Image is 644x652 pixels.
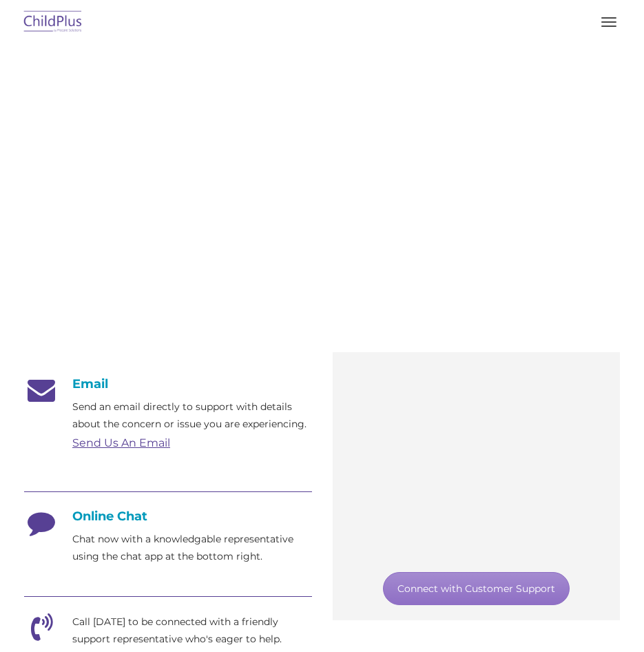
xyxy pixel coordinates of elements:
p: Chat now with a knowledgable representative using the chat app at the bottom right. [72,531,312,565]
img: ChildPlus by Procare Solutions [21,6,85,39]
p: Send an email directly to support with details about the concern or issue you are experiencing. [72,398,312,433]
p: Call [DATE] to be connected with a friendly support representative who's eager to help. [72,613,312,648]
a: Send Us An Email [72,436,170,449]
h4: Email [24,376,312,391]
a: Connect with Customer Support [383,572,570,605]
h4: Online Chat [24,509,312,524]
